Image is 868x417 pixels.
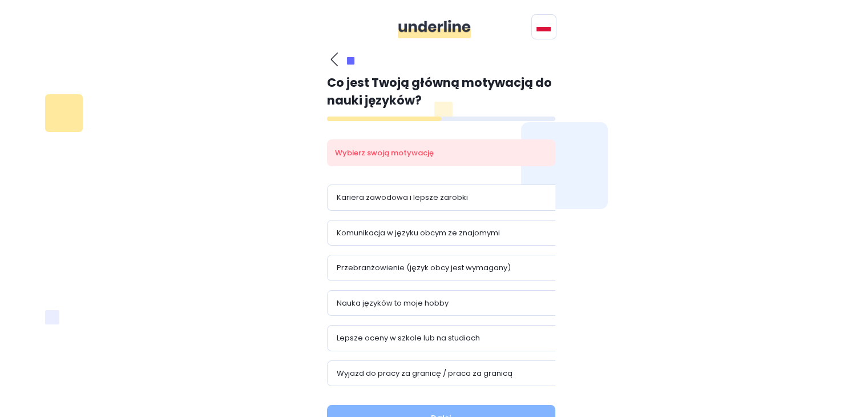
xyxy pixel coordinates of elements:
div: Wybierz swoją motywację [327,139,555,167]
p: Przebranżowienie (język obcy jest wymagany) [337,262,511,274]
p: Nauka języków to moje hobby [337,298,449,309]
p: Wyjazd do pracy za granicę / praca za granicą [337,368,512,379]
p: Co jest Twoją główną motywacją do nauki języków? [327,74,555,110]
img: svg+xml;base64,PHN2ZyB4bWxucz0iaHR0cDovL3d3dy53My5vcmcvMjAwMC9zdmciIGlkPSJGbGFnIG9mIFBvbGFuZCIgdm... [536,22,551,31]
img: ddgMu+Zv+CXDCfumCWfsmuPlDdRfDDxAd9LAAAAAAElFTkSuQmCC [398,20,471,38]
p: Komunikacja w języku obcym ze znajomymi [337,227,500,239]
p: Lepsze oceny w szkole lub na studiach [337,332,480,344]
p: Kariera zawodowa i lepsze zarobki [337,192,468,203]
